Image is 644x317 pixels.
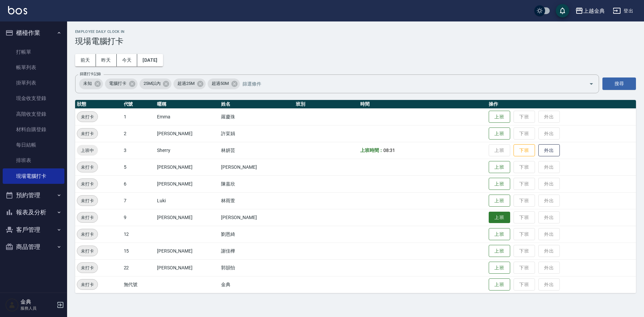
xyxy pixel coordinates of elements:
span: 08:31 [383,148,395,153]
button: 外出 [538,144,560,157]
h5: 金典 [20,299,55,305]
td: 許寀娟 [219,125,294,142]
span: 電腦打卡 [105,80,130,87]
div: 電腦打卡 [105,78,138,89]
td: [PERSON_NAME] [155,209,220,226]
th: 暱稱 [155,100,220,109]
a: 現金收支登錄 [3,91,64,106]
button: Open [586,78,597,89]
button: [DATE] [137,54,163,66]
button: 上班 [489,228,510,241]
h2: Employee Daily Clock In [75,30,636,34]
button: 客戶管理 [3,221,64,239]
td: 金典 [219,276,294,293]
a: 每日結帳 [3,137,64,153]
button: 上越金典 [573,4,607,18]
span: 超過25M [173,80,199,87]
b: 上班時間： [360,148,384,153]
th: 狀態 [75,100,122,109]
a: 掛單列表 [3,75,64,91]
div: 超過25M [173,78,206,89]
th: 班別 [294,100,359,109]
th: 姓名 [219,100,294,109]
button: 上班 [489,178,510,190]
td: 劉恩綺 [219,226,294,243]
td: 陳嘉欣 [219,175,294,192]
th: 操作 [487,100,636,109]
td: [PERSON_NAME] [219,209,294,226]
button: save [556,4,569,17]
th: 代號 [122,100,155,109]
span: 未打卡 [77,264,98,271]
td: Sherry [155,142,220,159]
span: 未打卡 [77,164,98,171]
a: 現場電腦打卡 [3,168,64,184]
a: 打帳單 [3,44,64,60]
td: 羅慶珠 [219,108,294,125]
button: 登出 [610,5,636,17]
span: 上班中 [77,147,98,154]
td: 15 [122,243,155,259]
td: [PERSON_NAME] [155,175,220,192]
td: 林雨萱 [219,192,294,209]
td: [PERSON_NAME] [155,243,220,259]
th: 時間 [359,100,487,109]
button: 搜尋 [602,77,636,90]
button: 商品管理 [3,238,64,256]
td: 1 [122,108,155,125]
span: 25M以內 [140,80,165,87]
td: 3 [122,142,155,159]
button: 上班 [489,212,510,223]
button: 下班 [514,144,535,157]
td: [PERSON_NAME] [219,159,294,175]
a: 高階收支登錄 [3,106,64,122]
div: 超過50M [208,78,240,89]
button: 上班 [489,278,510,291]
button: 報表及分析 [3,204,64,221]
button: 昨天 [96,54,117,66]
td: 2 [122,125,155,142]
label: 篩選打卡記錄 [80,71,101,76]
a: 帳單列表 [3,60,64,75]
div: 上越金典 [583,7,605,15]
img: Person [5,298,19,312]
button: 上班 [489,245,510,257]
td: 6 [122,175,155,192]
button: 預約管理 [3,187,64,204]
span: 未打卡 [77,248,98,255]
span: 未知 [79,80,96,87]
input: 篩選條件 [241,78,577,90]
td: [PERSON_NAME] [155,259,220,276]
td: 郭韻怡 [219,259,294,276]
td: 7 [122,192,155,209]
td: Emma [155,108,220,125]
td: 22 [122,259,155,276]
button: 今天 [117,54,138,66]
a: 材料自購登錄 [3,122,64,137]
td: 9 [122,209,155,226]
button: 上班 [489,127,510,140]
button: 櫃檯作業 [3,24,64,42]
td: [PERSON_NAME] [155,159,220,175]
td: [PERSON_NAME] [155,125,220,142]
span: 未打卡 [77,281,98,288]
button: 上班 [489,195,510,207]
h3: 現場電腦打卡 [75,37,636,46]
img: Logo [8,6,27,14]
span: 未打卡 [77,214,98,221]
td: 5 [122,159,155,175]
span: 超過50M [208,80,233,87]
button: 上班 [489,111,510,123]
td: 謝佳樺 [219,243,294,259]
td: Luki [155,192,220,209]
button: 上班 [489,262,510,274]
div: 25M以內 [140,78,172,89]
span: 未打卡 [77,231,98,238]
div: 未知 [79,78,103,89]
td: 無代號 [122,276,155,293]
span: 未打卡 [77,197,98,204]
button: 前天 [75,54,96,66]
span: 未打卡 [77,130,98,137]
td: 12 [122,226,155,243]
p: 服務人員 [20,305,55,311]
